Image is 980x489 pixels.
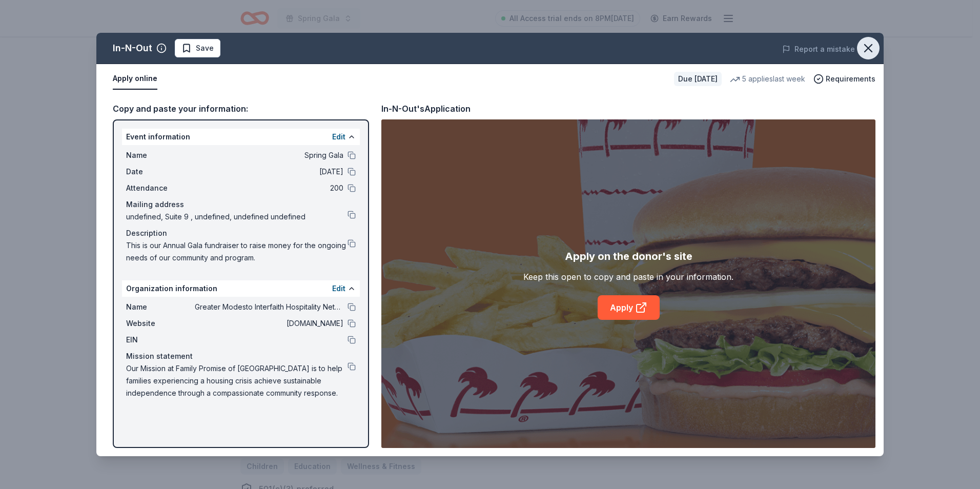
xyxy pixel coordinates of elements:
[113,40,152,56] div: In-N-Out
[122,129,360,145] div: Event information
[195,317,343,330] span: [DOMAIN_NAME]
[126,198,356,211] div: Mailing address
[126,227,356,239] div: Description
[122,280,360,297] div: Organization information
[126,182,195,194] span: Attendance
[332,282,345,295] button: Edit
[565,248,692,264] div: Apply on the donor's site
[196,42,214,54] span: Save
[195,182,343,194] span: 200
[195,149,343,161] span: Spring Gala
[113,68,157,90] button: Apply online
[126,239,348,264] span: This is our Annual Gala fundraiser to raise money for the ongoing needs of our community and prog...
[730,73,805,85] div: 5 applies last week
[674,72,722,86] div: Due [DATE]
[782,43,855,55] button: Report a mistake
[826,73,875,85] span: Requirements
[381,102,471,115] div: In-N-Out's Application
[113,102,369,115] div: Copy and paste your information:
[523,271,733,283] div: Keep this open to copy and paste in your information.
[126,149,195,161] span: Name
[126,317,195,330] span: Website
[126,334,195,346] span: EIN
[195,166,343,178] span: [DATE]
[175,39,220,57] button: Save
[332,131,345,143] button: Edit
[126,362,348,399] span: Our Mission at Family Promise of [GEOGRAPHIC_DATA] is to help families experiencing a housing cri...
[126,166,195,178] span: Date
[195,301,343,313] span: Greater Modesto Interfaith Hospitality Network
[126,350,356,362] div: Mission statement
[598,295,660,320] a: Apply
[813,73,875,85] button: Requirements
[126,301,195,313] span: Name
[126,211,348,223] span: undefined, Suite 9 , undefined, undefined undefined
